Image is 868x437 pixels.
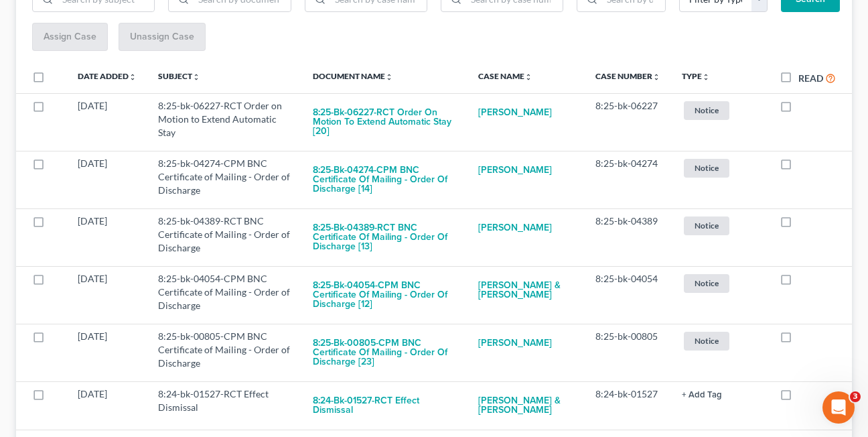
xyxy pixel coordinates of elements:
td: 8:24-bk-01527 [585,381,671,430]
a: Case Numberunfold_more [595,71,660,81]
i: unfold_more [702,73,710,81]
a: Date Addedunfold_more [78,71,137,81]
span: Notice [684,101,729,119]
span: 3 [850,391,861,402]
td: [DATE] [67,208,147,266]
td: 8:25-bk-06227 [585,93,671,151]
span: Notice [684,159,729,177]
button: 8:25-bk-04274-CPM BNC Certificate of Mailing - Order of Discharge [14] [313,157,457,202]
a: [PERSON_NAME] [478,330,552,357]
i: unfold_more [192,73,200,81]
td: 8:25-bk-04389-RCT BNC Certificate of Mailing - Order of Discharge [147,208,302,266]
a: Case Nameunfold_more [478,71,532,81]
a: Document Nameunfold_more [313,71,393,81]
span: Notice [684,332,729,350]
td: 8:25-bk-04274 [585,151,671,208]
td: 8:24-bk-01527-RCT Effect Dismissal [147,381,302,430]
button: 8:24-bk-01527-RCT Effect Dismissal [313,387,457,424]
button: 8:25-bk-06227-RCT Order on Motion to Extend Automatic Stay [20] [313,99,457,145]
td: [DATE] [67,381,147,430]
a: Notice [682,99,758,121]
button: 8:25-bk-04054-CPM BNC Certificate of Mailing - Order of Discharge [12] [313,272,457,318]
td: 8:25-bk-00805-CPM BNC Certificate of Mailing - Order of Discharge [147,324,302,381]
a: [PERSON_NAME] [478,157,552,184]
td: 8:25-bk-04389 [585,208,671,266]
a: Typeunfold_more [682,71,710,81]
span: Notice [684,216,729,235]
td: [DATE] [67,93,147,151]
td: 8:25-bk-04054 [585,266,671,324]
td: [DATE] [67,266,147,324]
button: 8:25-bk-04389-RCT BNC Certificate of Mailing - Order of Discharge [13] [313,214,457,260]
i: unfold_more [524,73,532,81]
a: [PERSON_NAME] & [PERSON_NAME] [478,387,574,424]
iframe: Intercom live chat [822,391,855,424]
td: 8:25-bk-06227-RCT Order on Motion to Extend Automatic Stay [147,93,302,151]
a: Subjectunfold_more [158,71,200,81]
i: unfold_more [129,73,137,81]
button: + Add Tag [682,391,722,399]
a: Notice [682,157,758,179]
td: 8:25-bk-04054-CPM BNC Certificate of Mailing - Order of Discharge [147,266,302,324]
a: [PERSON_NAME] & [PERSON_NAME] [478,272,574,308]
i: unfold_more [385,73,393,81]
i: unfold_more [652,73,660,81]
td: 8:25-bk-00805 [585,324,671,381]
a: + Add Tag [682,387,758,401]
a: [PERSON_NAME] [478,99,552,126]
td: [DATE] [67,151,147,208]
a: Notice [682,272,758,294]
a: [PERSON_NAME] [478,214,552,241]
button: 8:25-bk-00805-CPM BNC Certificate of Mailing - Order of Discharge [23] [313,330,457,375]
span: Notice [684,274,729,292]
a: Notice [682,330,758,352]
a: Notice [682,214,758,237]
label: Read [798,71,823,85]
td: [DATE] [67,324,147,381]
td: 8:25-bk-04274-CPM BNC Certificate of Mailing - Order of Discharge [147,151,302,208]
